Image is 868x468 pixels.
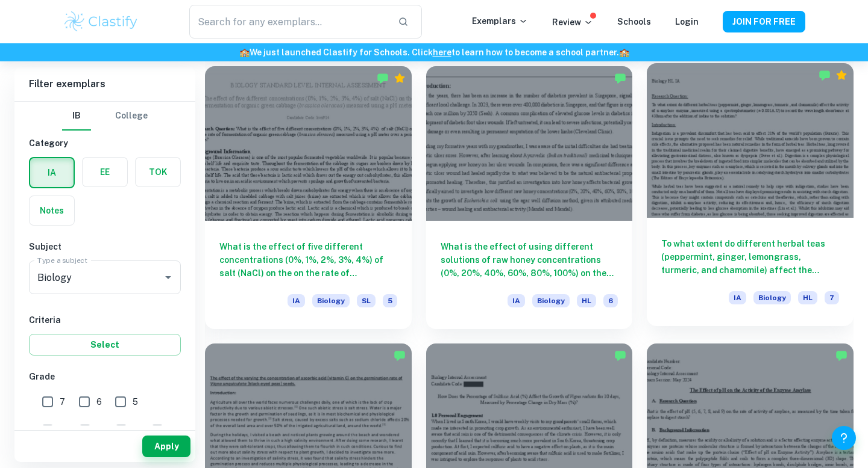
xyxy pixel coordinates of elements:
[832,426,856,450] button: Help and Feedback
[29,240,181,253] h6: Subject
[835,349,848,362] img: Marked
[189,5,388,38] input: Search for any exemplars...
[819,69,831,81] img: Marked
[205,66,412,329] a: What is the effect of five different concentrations (0%, 1%, 2%, 3%, 4%) of salt (NaCl) on the on...
[136,158,180,186] button: TOK
[472,14,528,28] p: Exemplars
[508,294,525,307] span: IA
[661,237,839,277] h6: To what extent do different herbal teas (peppermint, ginger, lemongrass, turmeric, and chamomile)...
[288,294,305,307] span: IA
[142,436,190,457] button: Apply
[614,72,626,84] img: Marked
[239,48,250,57] span: 🏫
[133,423,138,437] span: 2
[62,102,91,131] button: IB
[29,137,181,150] h6: Category
[723,11,805,32] button: JOIN FOR FREE
[97,423,102,437] span: 3
[614,349,626,362] img: Marked
[532,294,570,307] span: Biology
[377,72,389,84] img: Marked
[753,291,791,304] span: Biology
[383,294,397,307] span: 5
[798,291,817,304] span: HL
[29,370,181,383] h6: Grade
[2,46,866,59] h6: We just launched Clastify for Schools. Click to learn how to become a school partner.
[169,423,173,437] span: 1
[426,66,633,329] a: What is the effect of using different solutions of raw honey concentrations (0%, 20%, 40%, 60%, 8...
[60,395,65,408] span: 7
[62,102,148,131] div: Filter type choice
[441,240,618,280] h6: What is the effect of using different solutions of raw honey concentrations (0%, 20%, 40%, 60%, 8...
[729,291,746,304] span: IA
[603,294,618,307] span: 6
[552,16,593,29] p: Review
[14,67,195,101] h6: Filter exemplars
[37,255,87,265] label: Type a subject
[394,349,406,362] img: Marked
[835,69,848,81] div: Premium
[647,66,854,329] a: To what extent do different herbal teas (peppermint, ginger, lemongrass, turmeric, and chamomile)...
[675,17,699,26] a: Login
[133,395,138,408] span: 5
[619,48,629,57] span: 🏫
[312,294,350,307] span: Biology
[60,423,66,437] span: 4
[160,269,177,286] button: Open
[825,291,839,304] span: 7
[394,72,406,84] div: Premium
[617,17,651,26] a: Schools
[30,158,74,187] button: IA
[29,334,181,356] button: Select
[219,240,397,280] h6: What is the effect of five different concentrations (0%, 1%, 2%, 3%, 4%) of salt (NaCl) on the on...
[96,395,102,408] span: 6
[115,102,148,131] button: College
[433,48,451,57] a: here
[29,313,181,327] h6: Criteria
[357,294,376,307] span: SL
[83,158,127,186] button: EE
[30,196,74,225] button: Notes
[577,294,596,307] span: HL
[63,10,139,34] img: Clastify logo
